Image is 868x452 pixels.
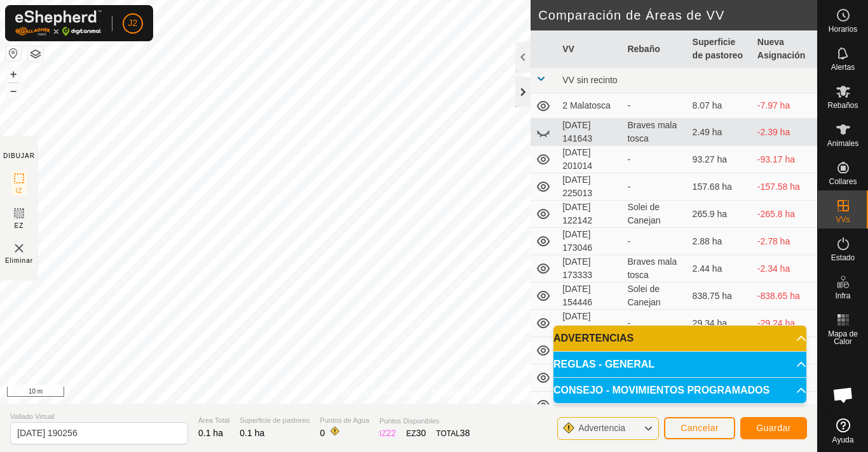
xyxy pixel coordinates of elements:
[836,216,850,223] span: VVs
[553,378,806,403] p-accordion-header: CONSEJO - MOVIMIENTOS PROGRAMADOS
[5,256,33,265] span: Eliminar
[688,30,752,68] th: Superficie de pastoreo
[627,317,682,330] div: -
[553,385,770,395] span: CONSEJO - MOVIMIENTOS PROGRAMADOS
[578,423,625,433] span: Advertencia
[752,173,817,201] td: -157.58 ha
[752,93,817,119] td: -7.97 ha
[688,228,752,255] td: 2.88 ha
[664,417,735,439] button: Cancelar
[752,146,817,173] td: -93.17 ha
[6,67,21,82] button: +
[15,221,24,230] span: EZ
[379,416,470,427] span: Puntos Disponibles
[320,428,325,438] span: 0
[740,417,807,439] button: Guardar
[627,119,682,145] div: Braves mala tosca
[557,255,622,282] td: [DATE] 173333
[688,201,752,228] td: 265.9 ha
[821,330,865,345] span: Mapa de Calor
[688,310,752,337] td: 29.34 ha
[28,46,43,62] button: Capas del Mapa
[10,411,188,422] span: Vallado Virtual
[553,326,806,351] p-accordion-header: ADVERTENCIAS
[460,428,470,438] span: 38
[827,102,858,109] span: Rebaños
[829,25,857,33] span: Horarios
[752,30,817,68] th: Nueva Asignación
[627,153,682,166] div: -
[752,119,817,146] td: -2.39 ha
[557,146,622,173] td: [DATE] 201014
[627,235,682,248] div: -
[6,46,21,61] button: Restablecer Mapa
[431,387,474,399] a: Contáctenos
[627,255,682,282] div: Braves mala tosca
[827,140,858,147] span: Animales
[557,30,622,68] th: VV
[688,255,752,282] td: 2.44 ha
[16,186,23,196] span: IZ
[320,415,369,426] span: Puntos de Agua
[831,254,855,262] span: Estado
[818,413,868,449] a: Ayuda
[688,119,752,146] td: 2.49 ha
[406,427,426,440] div: EZ
[343,387,416,399] a: Política de Privacidad
[240,415,309,426] span: Superficie de pastoreo
[15,10,102,36] img: Logo Gallagher
[416,428,426,438] span: 30
[835,292,850,300] span: Infra
[553,359,654,369] span: REGLAS - GENERAL
[557,310,622,337] td: [DATE] 201751
[627,180,682,194] div: -
[681,423,719,433] span: Cancelar
[829,178,857,185] span: Collares
[627,282,682,309] div: Solei de Canejan
[557,228,622,255] td: [DATE] 173046
[379,427,396,440] div: IZ
[198,415,229,426] span: Área Total
[436,427,470,440] div: TOTAL
[688,282,752,310] td: 838.75 ha
[128,17,138,30] span: J2
[553,333,634,343] span: ADVERTENCIAS
[627,99,682,112] div: -
[831,63,855,71] span: Alertas
[562,75,617,85] span: VV sin recinto
[538,8,817,23] h2: Comparación de Áreas de VV
[557,119,622,146] td: [DATE] 141643
[752,201,817,228] td: -265.8 ha
[386,428,397,438] span: 22
[6,83,21,98] button: –
[752,310,817,337] td: -29.24 ha
[752,255,817,282] td: -2.34 ha
[11,241,27,256] img: VV
[553,352,806,377] p-accordion-header: REGLAS - GENERAL
[756,423,791,433] span: Guardar
[832,436,854,444] span: Ayuda
[557,201,622,228] td: [DATE] 122142
[752,228,817,255] td: -2.78 ha
[240,428,264,438] span: 0.1 ha
[688,93,752,119] td: 8.07 ha
[752,282,817,310] td: -838.65 ha
[557,93,622,119] td: 2 Malatosca
[688,173,752,201] td: 157.68 ha
[824,376,862,414] div: Obre el xat
[622,30,687,68] th: Rebaño
[198,428,223,438] span: 0.1 ha
[557,173,622,201] td: [DATE] 225013
[627,201,682,227] div: Solei de Canejan
[557,282,622,310] td: [DATE] 154446
[688,146,752,173] td: 93.27 ha
[3,151,35,161] div: DIBUJAR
